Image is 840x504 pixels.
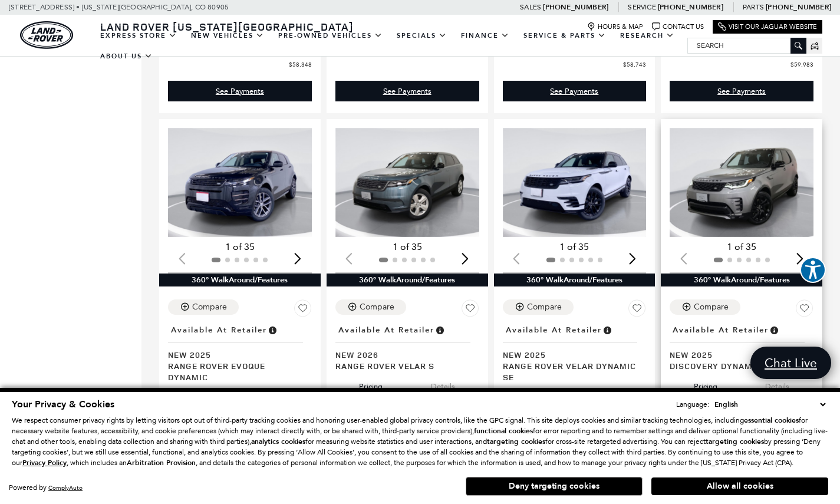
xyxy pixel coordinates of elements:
span: Vehicle is in stock and ready for immediate delivery. Due to demand, availability is subject to c... [769,324,779,337]
aside: Accessibility Help Desk [800,257,826,285]
a: Available at RetailerNew 2026Range Rover Velar S [335,322,479,371]
div: Next slide [457,246,473,272]
button: details tab [745,371,810,397]
span: New 2026 [335,349,470,360]
div: 360° WalkAround/Features [159,274,321,286]
span: Range Rover Velar Dynamic SE [503,360,638,383]
span: Discovery Dynamic SE [670,360,805,371]
span: Range Rover Velar S [335,360,470,371]
span: Vehicle is in stock and ready for immediate delivery. Due to demand, availability is subject to c... [434,324,445,337]
div: Compare [360,302,394,312]
a: Available at RetailerNew 2025Range Rover Evoque Dynamic [168,322,312,383]
a: land-rover [20,21,73,49]
a: See Payments [168,81,312,101]
div: Powered by [9,484,83,492]
a: Finance [454,25,516,46]
span: Vehicle is in stock and ready for immediate delivery. Due to demand, availability is subject to c... [602,324,612,337]
div: 1 / 2 [168,128,314,237]
div: 1 / 2 [503,128,648,237]
a: See Payments [335,81,479,101]
button: pricing tab [673,371,738,397]
a: [PHONE_NUMBER] [658,2,723,12]
a: About Us [93,46,160,67]
img: 2025 Land Rover Range Rover Evoque Dynamic 1 [168,128,314,237]
strong: functional cookies [474,426,533,436]
a: $59,983 [670,60,813,69]
div: undefined - Range Rover Evoque S [503,81,647,101]
span: Sales [520,3,541,11]
button: Save Vehicle [796,299,813,322]
div: Next slide [624,246,640,272]
strong: Arbitration Provision [127,458,196,467]
span: Available at Retailer [506,324,602,337]
span: Available at Retailer [673,324,769,337]
a: Contact Us [652,22,704,31]
div: 360° WalkAround/Features [661,274,822,286]
nav: Main Navigation [93,25,687,67]
div: Compare [192,302,227,312]
a: Hours & Map [587,22,643,31]
div: 1 / 2 [335,128,481,237]
a: EXPRESS STORE [93,25,184,46]
div: Next slide [792,246,808,272]
a: See Payments [503,81,647,101]
a: Available at RetailerNew 2025Range Rover Velar Dynamic SE [503,322,647,383]
div: undefined - Range Rover Evoque S [335,81,479,101]
div: Next slide [290,246,306,272]
span: New 2025 [503,349,638,360]
strong: targeting cookies [706,437,764,446]
span: Service [628,3,655,11]
button: Compare Vehicle [168,299,239,315]
button: details tab [243,383,308,409]
u: Privacy Policy [22,458,67,467]
span: Land Rover [US_STATE][GEOGRAPHIC_DATA] [100,19,354,34]
a: New Vehicles [184,25,271,46]
button: details tab [410,371,476,397]
div: 1 of 35 [670,241,813,253]
strong: targeting cookies [487,437,545,446]
button: pricing tab [506,383,571,409]
a: Land Rover [US_STATE][GEOGRAPHIC_DATA] [93,19,361,34]
button: Allow all cookies [651,477,828,495]
div: undefined - Range Rover Evoque S [670,81,813,101]
a: Specials [390,25,454,46]
button: Compare Vehicle [670,299,740,315]
div: 360° WalkAround/Features [327,274,488,286]
strong: essential cookies [744,416,799,425]
a: ComplyAuto [48,484,83,492]
a: Chat Live [750,347,831,379]
div: Language: [676,401,709,408]
a: See Payments [670,81,813,101]
a: Research [613,25,681,46]
a: Pre-Owned Vehicles [271,25,390,46]
a: Visit Our Jaguar Website [718,22,817,31]
img: 2025 Land Rover Range Rover Velar Dynamic SE 1 [503,128,648,237]
img: Land Rover [20,21,73,49]
div: 1 of 35 [168,241,312,253]
select: Language Select [711,398,828,410]
div: Compare [694,302,729,312]
input: Search [688,38,806,52]
div: 1 / 2 [670,128,815,237]
button: Save Vehicle [462,299,479,322]
a: [PHONE_NUMBER] [766,2,831,12]
img: 2026 Land Rover Range Rover Velar S 1 [335,128,481,237]
button: pricing tab [172,383,236,409]
a: [PHONE_NUMBER] [543,2,608,12]
img: 2025 Land Rover Discovery Dynamic SE 1 [670,128,815,237]
button: pricing tab [338,371,403,397]
span: Vehicle is in stock and ready for immediate delivery. Due to demand, availability is subject to c... [267,324,278,337]
button: details tab [578,383,643,409]
button: Save Vehicle [628,299,646,322]
button: Compare Vehicle [335,299,406,315]
button: Compare Vehicle [503,299,574,315]
span: Parts [743,3,764,11]
a: Service & Parts [516,25,613,46]
div: 1 of 35 [503,241,647,253]
div: 1 of 35 [335,241,479,253]
span: Chat Live [759,355,823,371]
a: [STREET_ADDRESS] • [US_STATE][GEOGRAPHIC_DATA], CO 80905 [9,3,229,11]
div: 360° WalkAround/Features [494,274,655,286]
div: undefined - Discovery Sport S [168,81,312,101]
strong: analytics cookies [251,437,305,446]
